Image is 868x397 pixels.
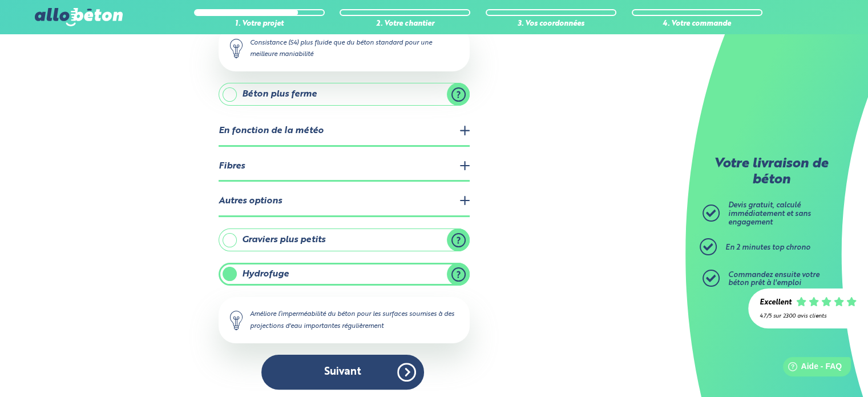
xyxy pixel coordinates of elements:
[219,153,470,182] legend: Fibres
[219,83,470,106] label: Béton plus ferme
[632,20,762,29] div: 4. Votre commande
[219,187,470,216] legend: Autres options
[219,263,470,286] label: Hydrofuge
[705,157,837,188] p: Votre livraison de béton
[261,355,424,390] button: Suivant
[766,352,855,384] iframe: Help widget launcher
[35,8,123,26] img: allobéton
[728,202,811,226] span: Devis gratuit, calculé immédiatement et sans engagement
[760,313,857,319] div: 4.7/5 sur 2300 avis clients
[486,20,616,29] div: 3. Vos coordonnées
[725,244,810,251] span: En 2 minutes top chrono
[219,26,470,71] div: Consistance (S4) plus fluide que du béton standard pour une meilleure maniabilité
[219,117,470,146] legend: En fonction de la météo
[219,228,470,251] label: Graviers plus petits
[194,20,325,29] div: 1. Votre projet
[219,297,470,343] div: Améliore l’imperméabilité du béton pour les surfaces soumises à des projections d'eau importantes...
[728,271,819,287] span: Commandez ensuite votre béton prêt à l'emploi
[340,20,470,29] div: 2. Votre chantier
[760,299,792,307] div: Excellent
